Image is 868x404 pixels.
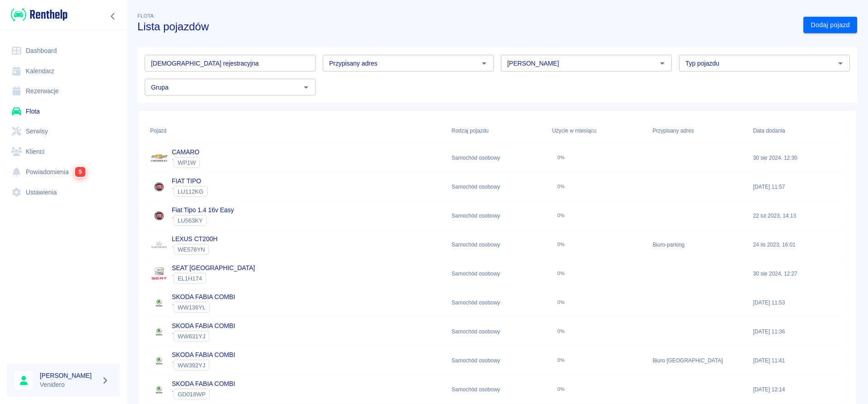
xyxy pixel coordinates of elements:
[447,346,547,375] div: Samochód osobowy
[7,162,120,182] a: Powiadomienia5
[172,244,217,255] div: `
[172,215,234,226] div: `
[447,317,547,346] div: Samochód osobowy
[749,375,849,404] div: [DATE] 12:14
[172,302,235,313] div: `
[749,346,849,375] div: [DATE] 11:41
[656,57,669,70] button: Otwórz
[447,201,547,230] div: Samochód osobowy
[300,81,312,94] button: Otwórz
[106,10,120,22] button: Zwiń nawigację
[172,148,199,156] a: CAMARO
[174,275,206,282] span: EL1H174
[447,118,547,143] div: Rodzaj pojazdu
[150,118,166,143] div: Pojazd
[803,17,857,33] a: Dodaj pojazd
[557,271,565,276] div: 0%
[648,230,748,259] div: Biuro-parking
[7,61,120,81] a: Kalendarz
[172,273,255,284] div: `
[172,235,217,242] a: LEXUS CT200H
[11,7,67,22] img: Renthelp logo
[648,118,748,143] div: Przypisany adres
[557,328,565,334] div: 0%
[749,317,849,346] div: [DATE] 11:36
[749,288,849,317] div: [DATE] 11:53
[447,230,547,259] div: Samochód osobowy
[150,265,168,283] img: Image
[150,149,168,167] img: Image
[40,380,98,390] p: Venidero
[174,188,207,195] span: LU112KG
[146,118,447,143] div: Pojazd
[172,186,208,197] div: `
[150,236,168,254] img: Image
[172,360,235,371] div: `
[174,217,206,224] span: LU563KY
[7,121,120,142] a: Serwisy
[172,264,255,271] a: SEAT [GEOGRAPHIC_DATA]
[557,184,565,190] div: 0%
[749,230,849,259] div: 24 lis 2023, 16:01
[749,143,849,172] div: 30 sie 2024, 12:30
[7,41,120,61] a: Dashboard
[172,351,235,358] a: SKODA FABIA COMBI
[749,118,849,143] div: Data dodania
[557,242,565,247] div: 0%
[40,371,98,380] h6: [PERSON_NAME]
[150,352,168,370] img: Image
[557,155,565,161] div: 0%
[174,159,199,166] span: WP1W
[7,101,120,122] a: Flota
[447,172,547,201] div: Samochód osobowy
[150,380,168,399] img: Image
[753,118,785,143] div: Data dodania
[172,206,234,214] a: Fiat Tipo 1.4 16v Easy
[557,299,565,305] div: 0%
[7,142,120,162] a: Klienci
[749,172,849,201] div: [DATE] 11:57
[174,246,208,253] span: WE578YN
[447,143,547,172] div: Samochód osobowy
[174,391,209,398] span: GD018WP
[652,118,693,143] div: Przypisany adres
[648,346,748,375] div: Biuro [GEOGRAPHIC_DATA]
[447,288,547,317] div: Samochód osobowy
[749,201,849,230] div: 22 lut 2023, 14:13
[172,293,235,300] a: SKODA FABIA COMBI
[7,7,67,22] a: Renthelp logo
[174,362,209,369] span: WW392YJ
[172,177,201,185] a: FIAT TIPO
[75,167,85,177] span: 5
[172,380,235,387] a: SKODA FABIA COMBI
[150,323,168,341] img: Image
[749,259,849,288] div: 30 sie 2024, 12:27
[452,118,489,143] div: Rodzaj pojazdu
[478,57,491,70] button: Otwórz
[150,207,168,225] img: Image
[557,386,565,392] div: 0%
[174,304,209,311] span: WW136YL
[7,182,120,203] a: Ustawienia
[172,331,235,342] div: `
[174,333,209,340] span: WW631YJ
[137,20,796,33] h3: Lista pojazdów
[172,157,200,168] div: `
[172,322,235,329] a: SKODA FABIA COMBI
[150,178,168,196] img: Image
[7,81,120,101] a: Rezerwacje
[557,357,565,363] div: 0%
[834,57,847,70] button: Otwórz
[137,13,154,19] span: Flota
[447,375,547,404] div: Samochód osobowy
[172,389,235,399] div: `
[557,213,565,219] div: 0%
[447,259,547,288] div: Samochód osobowy
[547,118,648,143] div: Użycie w miesiącu
[150,294,168,312] img: Image
[552,118,596,143] div: Użycie w miesiącu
